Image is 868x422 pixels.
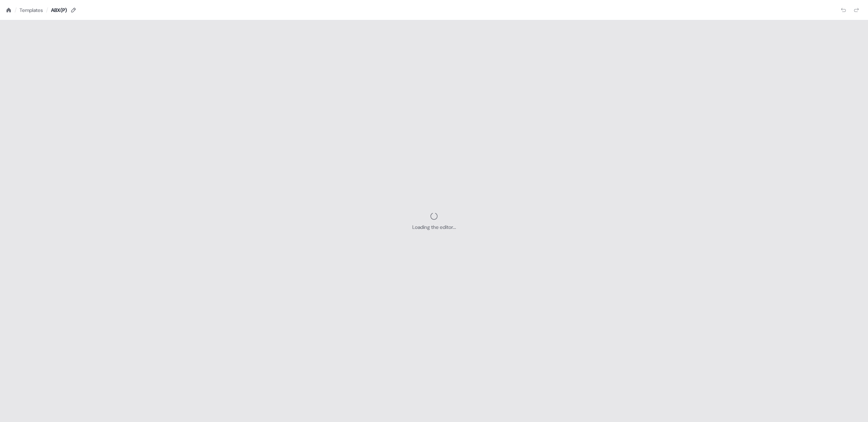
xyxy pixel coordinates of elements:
[20,7,43,14] a: Templates
[14,6,17,14] div: /
[51,7,67,14] div: ABX(P)
[46,6,48,14] div: /
[412,223,456,231] div: Loading the editor...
